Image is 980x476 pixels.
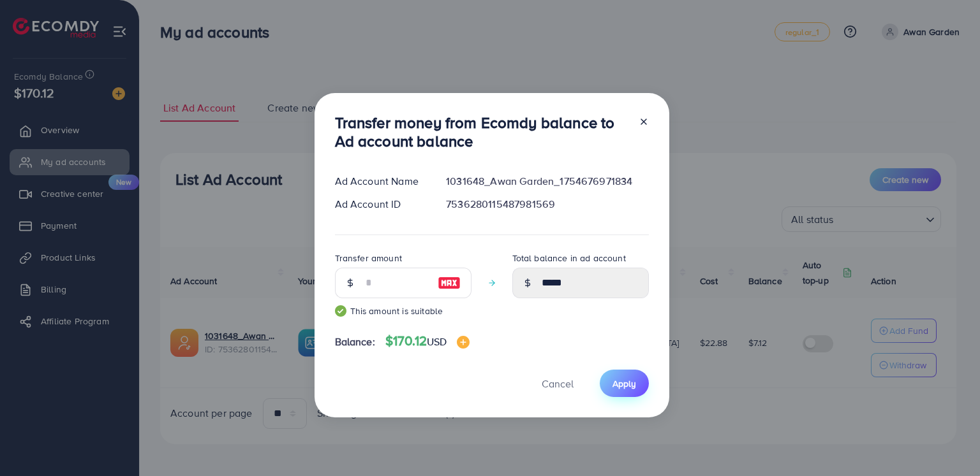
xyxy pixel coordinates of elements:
img: image [438,275,461,291]
label: Total balance in ad account [512,252,626,264]
div: Ad Account Name [325,174,436,189]
h3: Transfer money from Ecomdy balance to Ad account balance [335,113,628,150]
div: 7536280115487981569 [436,197,658,212]
span: Cancel [542,377,574,391]
span: USD [427,335,447,349]
label: Transfer amount [335,252,402,264]
iframe: Chat [926,419,970,466]
small: This amount is suitable [335,305,471,317]
span: Apply [612,377,636,390]
h4: $170.12 [385,333,470,349]
button: Apply [600,370,649,397]
button: Cancel [526,370,590,397]
div: Ad Account ID [325,197,436,212]
span: Balance: [335,335,375,349]
img: guide [335,305,346,317]
div: 1031648_Awan Garden_1754676971834 [436,174,658,189]
img: image [457,336,470,349]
